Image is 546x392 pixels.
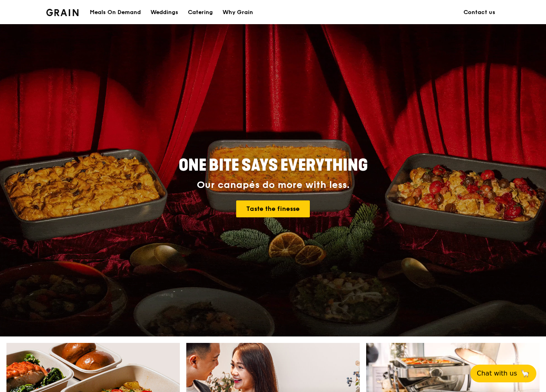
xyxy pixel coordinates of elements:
div: Catering [188,0,213,25]
div: Why Grain [223,0,253,25]
a: Why Grain [218,0,258,25]
a: Weddings [146,0,183,25]
span: ONE BITE SAYS EVERYTHING [179,156,368,175]
div: Meals On Demand [90,0,141,25]
img: Grain [46,9,79,16]
a: Taste the finesse [236,200,310,217]
a: Catering [183,0,218,25]
div: Weddings [150,0,178,25]
span: Chat with us [477,369,517,378]
span: 🦙 [520,369,530,378]
div: Our canapés do more with less. [128,179,418,191]
a: Contact us [459,0,500,25]
button: Chat with us🦙 [470,365,536,382]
